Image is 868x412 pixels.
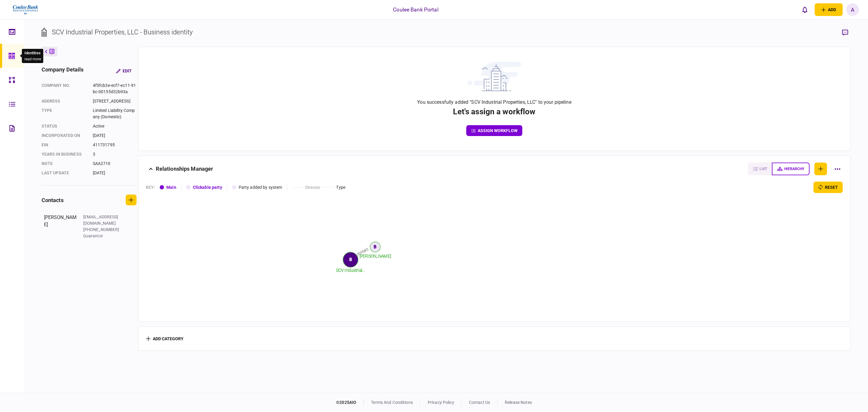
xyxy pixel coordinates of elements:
button: hierarchy [772,163,810,175]
div: years in business [42,151,87,157]
img: client company logo [12,2,39,17]
div: © 2025 AIO [336,399,364,406]
button: assign workflow [466,125,522,136]
button: A [846,3,859,16]
div: Identities [24,50,41,56]
button: open adding identity options [815,3,843,16]
button: read more [24,57,41,61]
div: company details [42,65,84,76]
div: company no. [42,82,87,95]
div: [STREET_ADDRESS] [93,98,137,104]
div: EIN [42,142,87,148]
div: Party added by system [239,184,282,191]
div: Type [42,107,87,120]
div: Relationships Manager [156,163,213,175]
button: list [748,163,772,175]
div: 4f5fcb3e-ecf7-ec11-91bc-00155d32b93a [93,82,137,95]
div: 3 [93,151,137,157]
a: privacy policy [428,400,454,405]
a: contact us [469,400,490,405]
div: You successfully added "SCV Industrial Properties, LLC" to your pipeline [417,99,571,106]
span: list [759,167,767,171]
div: note [42,160,87,167]
tspan: SCV Industrial... [336,268,365,273]
div: [EMAIL_ADDRESS][DOMAIN_NAME] [83,214,122,227]
div: status [42,123,87,129]
div: address [42,98,87,104]
div: Type [336,184,345,191]
div: incorporated on [42,132,87,139]
button: open notifications list [798,3,811,16]
button: add category [146,336,184,341]
div: Active [93,123,137,129]
text: contact [356,247,369,256]
text: S [349,257,352,262]
div: SAA2710 [93,160,137,167]
div: KEY : [146,184,155,191]
div: Clickable party [193,184,222,191]
a: terms and conditions [371,400,413,405]
button: reset [813,182,843,193]
div: Guarantor [83,233,122,239]
div: Limited Liability Company (Domestic) [93,107,137,120]
div: last update [42,170,87,176]
text: B [374,244,376,249]
div: [PERSON_NAME] [44,214,77,239]
a: release notes [505,400,532,405]
tspan: [PERSON_NAME] [360,254,391,258]
div: Main [166,184,176,191]
img: building with clouds [467,62,521,91]
div: Let's assign a workflow [453,106,535,118]
div: SCV Industrial Properties, LLC - Business identity [52,27,193,37]
div: Coulee Bank Portal [393,6,438,14]
div: [PHONE_NUMBER] [83,227,122,233]
div: 411731795 [93,142,137,148]
div: contacts [42,196,64,204]
div: [DATE] [93,132,137,139]
div: [DATE] [93,170,137,176]
span: hierarchy [784,167,804,171]
button: Edit [111,65,137,76]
